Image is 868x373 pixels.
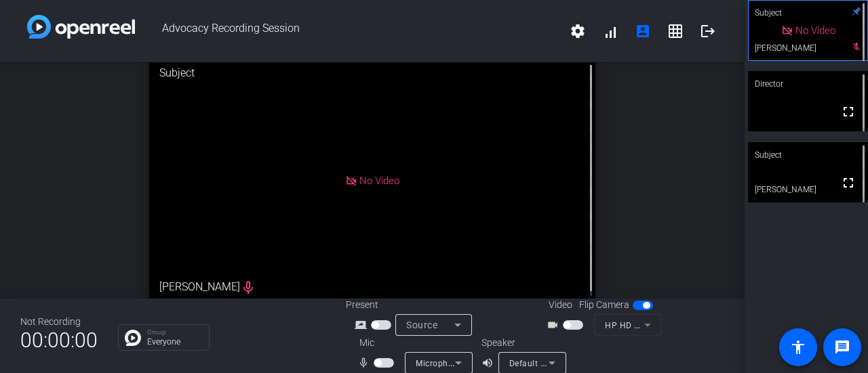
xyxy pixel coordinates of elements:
[594,15,627,47] button: signal_cellular_alt
[147,338,202,346] p: Everyone
[27,15,135,39] img: white-gradient.svg
[547,317,563,333] mat-icon: videocam_outline
[147,329,202,336] p: Group
[549,298,572,312] span: Video
[135,15,561,47] span: Advocacy Recording Session
[700,23,716,39] mat-icon: logout
[570,23,586,39] mat-icon: settings
[357,355,374,371] mat-icon: mic_none
[346,298,481,312] div: Present
[481,355,498,371] mat-icon: volume_up
[359,174,399,186] span: No Video
[125,330,141,346] img: Chat Icon
[355,317,371,333] mat-icon: screen_share_outline
[795,24,835,37] span: No Video
[20,324,98,357] span: 00:00:00
[748,142,868,168] div: Subject
[748,71,868,97] div: Director
[509,357,656,368] span: Default - Speakers (Realtek(R) Audio)
[20,315,98,329] div: Not Recording
[416,357,716,368] span: Microphone Array (Intel® Smart Sound Technology for Digital Microphones)
[481,336,563,350] div: Speaker
[790,339,806,355] mat-icon: accessibility
[834,339,850,355] mat-icon: message
[346,336,481,350] div: Mic
[840,175,856,191] mat-icon: fullscreen
[635,23,651,39] mat-icon: account_box
[579,298,629,312] span: Flip Camera
[406,320,437,330] span: Source
[667,23,684,39] mat-icon: grid_on
[149,55,596,91] div: Subject
[840,104,856,120] mat-icon: fullscreen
